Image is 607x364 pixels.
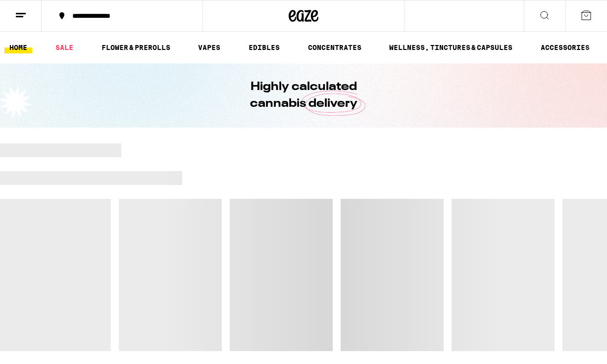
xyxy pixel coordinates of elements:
a: CONCENTRATES [303,42,366,53]
a: SALE [51,42,78,53]
a: VAPES [193,42,225,53]
a: WELLNESS, TINCTURES & CAPSULES [384,42,517,53]
a: ACCESSORIES [536,42,595,53]
a: HOME [4,42,32,53]
a: EDIBLES [244,42,285,53]
a: FLOWER & PREROLLS [97,42,175,53]
iframe: Opens a widget where you can find more information [543,334,597,359]
h1: Highly calculated cannabis delivery [222,79,385,112]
